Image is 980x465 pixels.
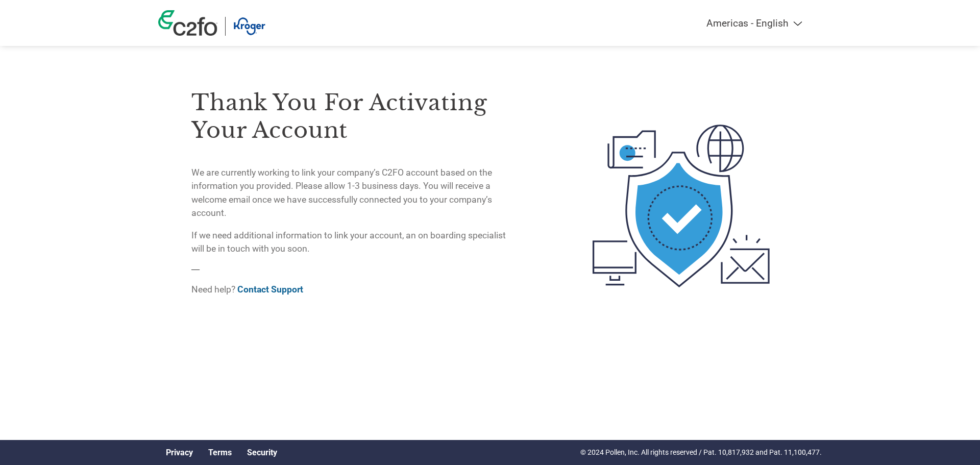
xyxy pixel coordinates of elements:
[233,17,265,36] img: Kroger
[166,448,193,457] a: Privacy
[208,448,232,457] a: Terms
[580,447,822,458] p: © 2024 Pollen, Inc. All rights reserved / Pat. 10,817,932 and Pat. 11,100,477.
[574,67,789,345] img: activated
[191,89,514,144] h3: Thank you for activating your account
[191,283,514,296] p: Need help?
[191,67,514,305] div: —
[191,229,514,256] p: If we need additional information to link your account, an on boarding specialist will be in touc...
[237,284,303,295] a: Contact Support
[158,10,217,36] img: c2fo logo
[191,166,514,220] p: We are currently working to link your company’s C2FO account based on the information you provide...
[247,448,277,457] a: Security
